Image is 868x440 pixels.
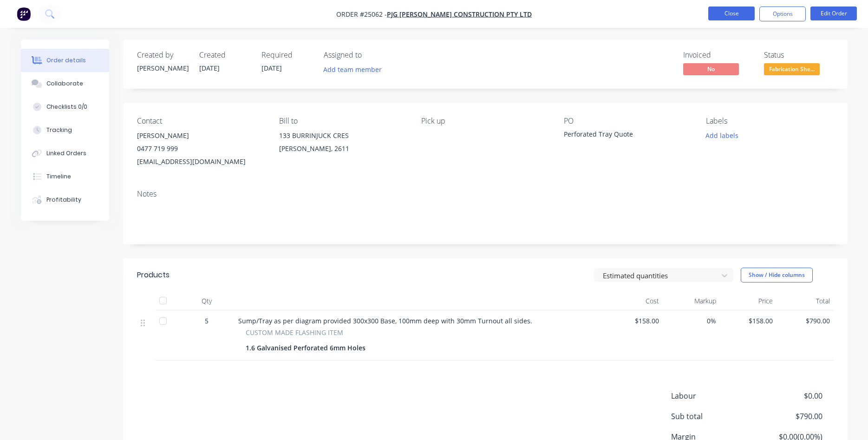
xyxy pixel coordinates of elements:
button: Checklists 0/0 [21,95,109,118]
span: Sump/Tray as per diagram provided 300x300 Base, 100mm deep with 30mm Turnout all sides. [238,316,532,325]
button: Add team member [318,63,386,76]
div: Tracking [46,126,72,134]
div: Status [764,51,834,59]
span: Sub total [671,411,754,422]
button: Add team member [324,63,387,76]
button: Linked Orders [21,142,109,165]
div: Order details [46,56,86,65]
div: Collaborate [46,79,83,88]
div: Invoiced [683,51,753,59]
div: [PERSON_NAME] [137,63,188,73]
div: Markup [663,292,720,310]
span: $0.00 [753,390,822,401]
span: $790.00 [753,411,822,422]
button: Collaborate [21,72,109,95]
div: Profitability [46,196,81,204]
div: 1.6 Galvanised Perforated 6mm Holes [246,341,369,355]
div: Contact [137,117,264,125]
div: PO [564,117,691,125]
div: [EMAIL_ADDRESS][DOMAIN_NAME] [137,155,264,168]
div: Labels [706,117,833,125]
div: Notes [137,190,834,198]
div: [PERSON_NAME] [137,129,264,142]
span: CUSTOM MADE FLASHING ITEM [246,328,343,337]
div: [PERSON_NAME]0477 719 999[EMAIL_ADDRESS][DOMAIN_NAME] [137,129,264,168]
span: No [683,63,739,75]
span: Order #25062 - [336,10,387,19]
div: Linked Orders [46,149,86,158]
button: Tracking [21,118,109,142]
a: PJG [PERSON_NAME] CONSTRUCTION PTY LTD [387,10,532,19]
span: $158.00 [610,316,659,326]
span: $790.00 [780,316,830,326]
img: Factory [17,7,31,21]
span: [DATE] [261,64,282,72]
div: Price [720,292,777,310]
button: Options [759,7,806,21]
div: Required [261,51,313,59]
div: Total [777,292,834,310]
div: 133 BURRINJUCK CRES [279,129,406,142]
button: Edit Order [810,7,857,20]
span: Fabrication She... [764,63,820,75]
span: $158.00 [724,316,773,326]
div: Cost [606,292,663,310]
button: Show / Hide columns [741,268,813,282]
div: Bill to [279,117,406,125]
button: Profitability [21,188,109,211]
button: Timeline [21,165,109,188]
button: Order details [21,49,109,72]
button: Close [708,7,755,20]
span: 5 [205,316,209,326]
div: Assigned to [324,51,417,59]
span: 0% [666,316,716,326]
div: Created by [137,51,188,59]
span: Labour [671,390,754,401]
div: 0477 719 999 [137,142,264,155]
div: 133 BURRINJUCK CRES[PERSON_NAME], 2611 [279,129,406,159]
div: Created [199,51,250,59]
button: Fabrication She... [764,63,820,77]
div: [PERSON_NAME], 2611 [279,142,406,155]
span: [DATE] [199,64,220,72]
button: Add labels [701,129,744,142]
div: Timeline [46,172,71,181]
div: Pick up [421,117,548,125]
div: Products [137,269,170,281]
div: Perforated Tray Quote [564,129,680,142]
div: Checklists 0/0 [46,103,87,111]
div: Qty [179,292,235,310]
